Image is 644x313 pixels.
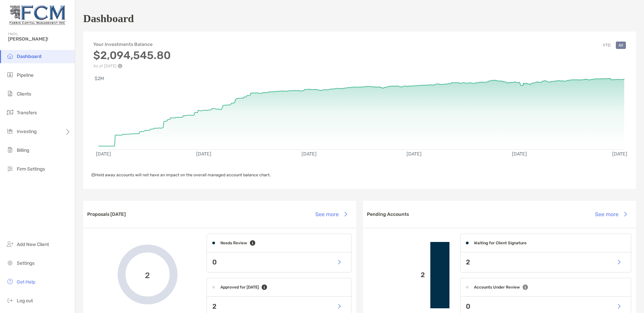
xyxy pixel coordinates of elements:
img: settings icon [6,259,14,267]
span: Settings [17,260,35,266]
text: [DATE] [96,151,111,157]
img: logout icon [6,296,14,304]
img: investing icon [6,127,14,135]
h3: Pending Accounts [367,211,409,217]
span: Get Help [17,279,35,285]
text: [DATE] [196,151,211,157]
h4: Accounts Under Review [474,285,520,290]
h3: Proposals [DATE] [87,211,126,217]
img: Zoe Logo [8,3,67,27]
img: firm-settings icon [6,165,14,173]
img: billing icon [6,146,14,154]
h4: Waiting for Client Signature [474,241,527,245]
p: 2 [466,258,470,266]
p: 2 [368,271,425,279]
text: [DATE] [612,151,627,157]
text: [DATE] [302,151,317,157]
h4: Your Investments Balance [93,42,171,47]
img: dashboard icon [6,52,14,60]
p: 0 [466,302,470,311]
text: [DATE] [407,151,422,157]
span: Log out [17,298,33,304]
span: Investing [17,129,37,134]
span: [PERSON_NAME]! [8,36,71,42]
img: pipeline icon [6,71,14,79]
p: 2 [212,302,216,311]
img: add_new_client icon [6,240,14,248]
button: See more [310,207,352,222]
img: Performance Info [118,64,122,68]
p: As of [DATE] [93,64,171,68]
h4: Needs Review [220,241,247,245]
span: Firm Settings [17,166,45,172]
span: Add New Client [17,242,49,247]
span: Dashboard [17,54,42,59]
img: get-help icon [6,277,14,286]
h1: Dashboard [83,12,134,25]
span: Transfers [17,110,37,116]
h4: Approved for [DATE] [220,285,259,290]
span: Held away accounts will not have an impact on the overall managed account balance chart. [91,173,271,177]
span: 2 [145,270,150,279]
text: $2M [95,76,104,81]
button: All [616,42,626,49]
span: Pipeline [17,72,34,78]
button: YTD [600,42,613,49]
button: See more [590,207,632,222]
img: clients icon [6,89,14,98]
text: [DATE] [512,151,527,157]
span: Billing [17,147,29,153]
span: Clients [17,91,31,97]
p: 0 [212,258,217,266]
h3: $2,094,545.80 [93,49,171,62]
img: transfers icon [6,108,14,116]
